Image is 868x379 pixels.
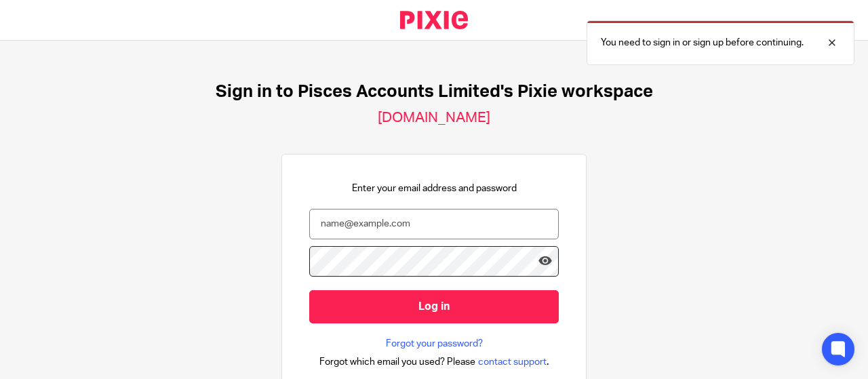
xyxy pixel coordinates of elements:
input: name@example.com [309,209,559,239]
h2: [DOMAIN_NAME] [378,109,490,127]
input: Log in [309,290,559,323]
p: Enter your email address and password [352,182,517,195]
div: . [319,354,549,370]
h1: Sign in to Pisces Accounts Limited's Pixie workspace [216,81,653,102]
span: Forgot which email you used? Please [319,355,475,369]
span: contact support [478,355,547,369]
p: You need to sign in or sign up before continuing. [601,36,804,49]
a: Forgot your password? [386,337,483,351]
